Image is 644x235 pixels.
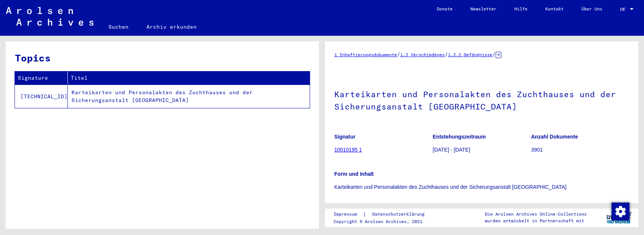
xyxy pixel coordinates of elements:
p: Copyright © Arolsen Archives, 2021 [334,218,433,225]
td: [TECHNICAL_ID] [15,85,68,108]
a: 1.2.2 Gefängnisse [448,52,492,57]
b: Anzahl Dokumente [531,134,578,140]
span: / [445,51,448,58]
a: Suchen [100,18,138,36]
b: Form und Inhalt [334,171,374,177]
img: yv_logo.png [605,208,633,227]
div: | [334,210,433,218]
p: 3901 [531,146,629,154]
th: Signature [15,72,68,85]
p: Die Arolsen Archives Online-Collections [485,211,587,217]
span: DE [620,7,628,12]
a: Impressum [334,210,363,218]
a: 1.2 Verschiedenes [400,52,445,57]
a: Archiv erkunden [138,18,206,36]
p: wurden entwickelt in Partnerschaft mit [485,217,587,224]
h3: Topics [15,51,309,65]
h1: Karteikarten und Personalakten des Zuchthauses und der Sicherungsanstalt [GEOGRAPHIC_DATA] [334,77,629,122]
td: Karteikarten und Personalakten des Zuchthauses und der Sicherungsanstalt [GEOGRAPHIC_DATA] [68,85,310,108]
a: 1 Inhaftierungsdokumente [334,52,397,57]
a: Datenschutzerklärung [366,210,433,218]
img: Arolsen_neg.svg [6,7,94,26]
th: Titel [68,72,310,85]
span: / [492,51,496,58]
span: / [397,51,400,58]
img: Zustimmung ändern [612,203,629,220]
p: Karteikarten und Personalakten des Zuchthauses und der Sicherungsanstalt [GEOGRAPHIC_DATA] [334,183,629,191]
a: 10010195 1 [334,147,362,153]
b: Entstehungszeitraum [433,134,486,140]
p: [DATE] - [DATE] [433,146,531,154]
b: Signatur [334,134,356,140]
